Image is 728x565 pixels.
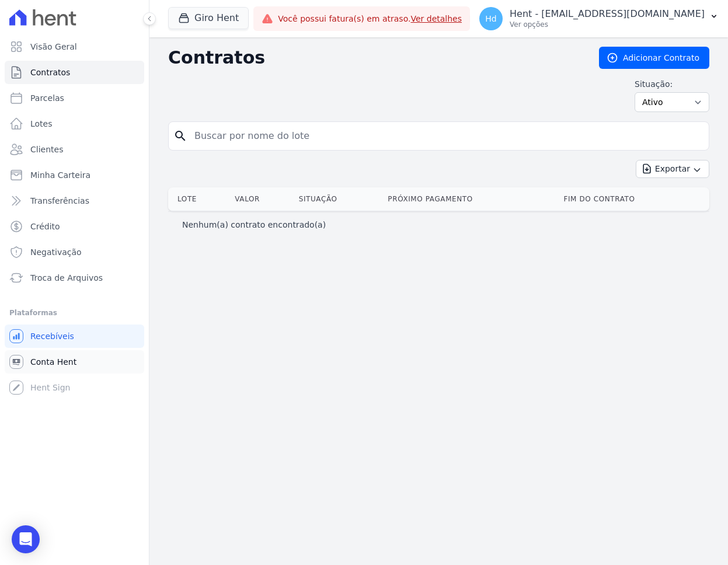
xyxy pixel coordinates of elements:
[30,221,60,232] span: Crédito
[30,92,64,104] span: Parcelas
[383,187,559,211] th: Próximo Pagamento
[168,47,580,68] h2: Contratos
[559,187,709,211] th: Fim do Contrato
[5,86,144,110] a: Parcelas
[30,41,77,53] span: Visão Geral
[30,356,76,368] span: Conta Hent
[635,78,709,90] label: Situação:
[510,8,705,20] p: Hent - [EMAIL_ADDRESS][DOMAIN_NAME]
[5,350,144,374] a: Conta Hent
[278,13,462,25] span: Você possui fatura(s) em atraso.
[30,144,63,155] span: Clientes
[5,61,144,84] a: Contratos
[410,14,462,23] a: Ver detalhes
[182,219,326,231] p: Nenhum(a) contrato encontrado(a)
[5,163,144,187] a: Minha Carteira
[30,330,74,342] span: Recebíveis
[187,124,704,148] input: Buscar por nome do lote
[510,20,705,29] p: Ver opções
[599,47,709,69] a: Adicionar Contrato
[5,266,144,290] a: Troca de Arquivos
[470,2,728,35] button: Hd Hent - [EMAIL_ADDRESS][DOMAIN_NAME] Ver opções
[30,195,89,207] span: Transferências
[485,15,496,23] span: Hd
[230,187,294,211] th: Valor
[5,35,144,58] a: Visão Geral
[12,525,40,553] div: Open Intercom Messenger
[168,7,249,29] button: Giro Hent
[5,189,144,212] a: Transferências
[168,187,230,211] th: Lote
[636,160,709,178] button: Exportar
[30,67,70,78] span: Contratos
[30,169,90,181] span: Minha Carteira
[5,112,144,135] a: Lotes
[5,325,144,348] a: Recebíveis
[173,129,187,143] i: search
[5,240,144,264] a: Negativação
[30,118,53,130] span: Lotes
[294,187,384,211] th: Situação
[5,138,144,161] a: Clientes
[5,215,144,238] a: Crédito
[30,246,82,258] span: Negativação
[9,306,140,320] div: Plataformas
[30,272,103,284] span: Troca de Arquivos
